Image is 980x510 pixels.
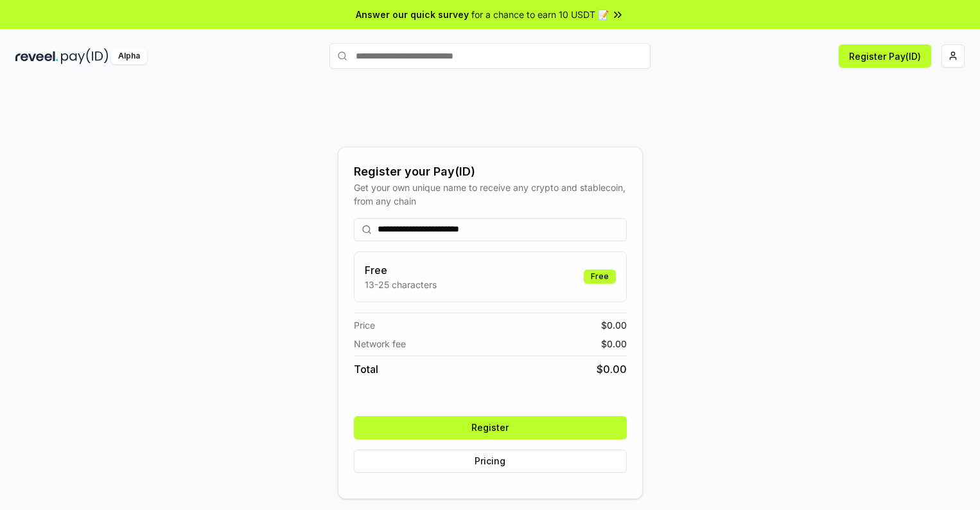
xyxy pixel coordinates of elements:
[597,361,627,377] span: $ 0.00
[356,8,469,21] span: Answer our quick survey
[354,181,627,208] div: Get your own unique name to receive any crypto and stablecoin, from any chain
[61,48,109,64] img: pay_id
[365,262,437,278] h3: Free
[111,48,147,64] div: Alpha
[584,269,616,284] div: Free
[354,450,627,473] button: Pricing
[839,44,931,68] button: Register Pay(ID)
[354,337,406,351] span: Network fee
[365,278,437,291] p: 13-25 characters
[354,163,627,181] div: Register your Pay(ID)
[354,318,375,332] span: Price
[601,337,627,351] span: $ 0.00
[15,48,58,64] img: reveel_dark
[471,8,609,21] span: for a chance to earn 10 USDT 📝
[601,318,627,332] span: $ 0.00
[354,361,378,377] span: Total
[354,416,627,439] button: Register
